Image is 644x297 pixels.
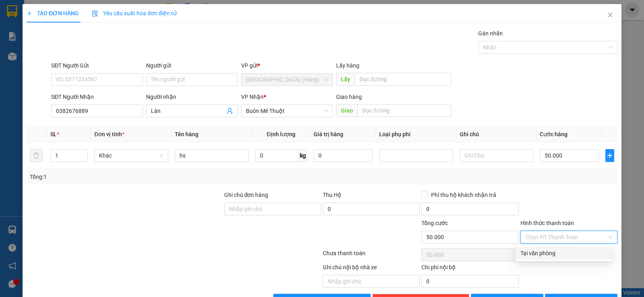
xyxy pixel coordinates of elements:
[99,150,163,162] span: Khác
[30,149,43,162] button: delete
[336,104,357,117] span: Giao
[607,12,613,18] span: close
[520,249,607,258] div: Tại văn phòng
[51,61,143,70] div: SĐT Người Gửi
[146,61,238,70] div: Người gửi
[175,131,198,137] span: Tên hàng
[27,10,79,16] span: TẠO ĐƠN HÀNG
[94,131,124,137] span: Đơn vị tính
[376,127,456,142] th: Loại phụ phí
[322,249,421,263] div: Chưa thanh toán
[246,74,328,86] span: Đà Nẵng (Hàng)
[299,149,307,162] span: kg
[241,61,333,70] div: VP gửi
[267,131,295,137] span: Định lượng
[227,108,233,114] span: user-add
[336,62,359,69] span: Lấy hàng
[323,192,341,198] span: Thu Hộ
[27,10,32,16] span: plus
[323,275,420,288] input: Nhập ghi chú
[336,73,355,86] span: Lấy
[606,152,614,159] span: plus
[478,30,503,37] label: Gán nhãn
[92,10,177,16] span: Yêu cầu xuất hóa đơn điện tử
[51,92,143,101] div: SĐT Người Nhận
[460,149,534,162] input: Ghi Chú
[428,190,500,199] span: Phí thu hộ khách nhận trả
[456,127,537,142] th: Ghi chú
[605,149,614,162] button: plus
[421,220,448,226] span: Tổng cước
[241,94,264,100] span: VP Nhận
[314,149,373,162] input: 0
[175,149,249,162] input: VD: Bàn, Ghế
[314,131,343,137] span: Giá trị hàng
[323,263,420,275] div: Ghi chú nội bộ nhà xe
[355,73,452,86] input: Dọc đường
[224,192,268,198] label: Ghi chú đơn hàng
[599,4,621,27] button: Close
[336,94,362,100] span: Giao hàng
[246,105,328,117] span: Buôn Mê Thuột
[50,131,57,137] span: SL
[30,172,249,181] div: Tổng: 1
[224,203,321,215] input: Ghi chú đơn hàng
[520,220,574,226] label: Hình thức thanh toán
[421,263,518,275] div: Chi phí nội bộ
[357,104,452,117] input: Dọc đường
[540,131,568,137] span: Cước hàng
[146,92,238,101] div: Người nhận
[92,10,98,17] img: icon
